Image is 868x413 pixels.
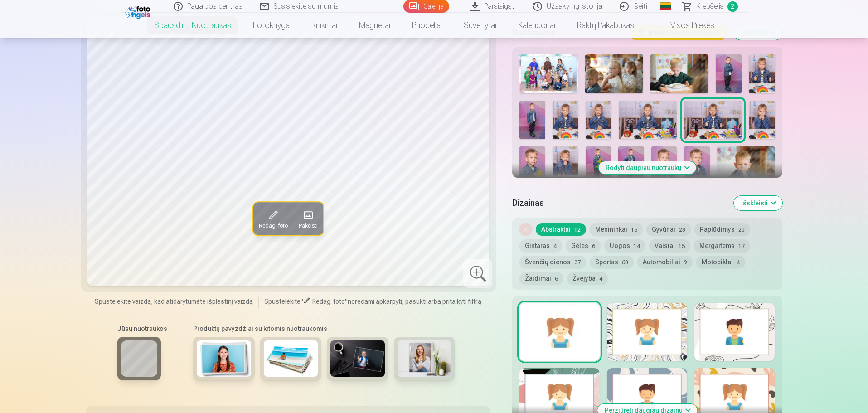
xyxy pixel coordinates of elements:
[519,272,563,285] button: Žaidimai6
[95,297,253,306] span: Spustelėkite vaizdą, kad atidarytumėte išplėstinį vaizdą
[599,276,602,282] span: 4
[734,196,782,210] button: Išskleisti
[649,239,690,252] button: Vaisiai15
[348,13,401,38] a: Magnetai
[738,243,745,249] span: 17
[637,256,693,268] button: Automobiliai9
[598,161,696,174] button: Rodyti daugiau nuotraukų
[125,4,153,19] img: /fa2
[553,243,557,249] span: 4
[253,202,293,235] button: Redag. foto
[631,227,637,233] span: 15
[401,13,453,38] a: Puodeliai
[684,259,687,266] span: 9
[301,298,303,305] span: "
[453,13,507,38] a: Suvenyrai
[646,223,691,236] button: Gyvūnai28
[738,227,745,233] span: 20
[574,227,581,233] span: 12
[507,13,566,38] a: Kalendoriai
[727,1,738,12] span: 2
[566,13,645,38] a: Raktų pakabukas
[519,239,562,252] button: Gintaras4
[189,324,459,333] h6: Produktų pavyzdžiai su kitomis nuotraukomis
[264,298,301,305] span: Spustelėkite
[604,239,645,252] button: Uogos14
[590,256,634,268] button: Sportas60
[694,223,750,236] button: Paplūdimys20
[259,222,288,229] span: Redag. foto
[536,223,586,236] button: Abstraktai12
[574,259,581,266] span: 37
[555,276,558,282] span: 6
[143,13,242,38] a: Spausdinti nuotraukas
[512,197,726,209] h5: Dizainas
[345,298,348,305] span: "
[312,298,345,305] span: Redag. foto
[299,222,318,229] span: Pakeisti
[592,243,595,249] span: 6
[117,324,167,333] h6: Jūsų nuotraukos
[679,227,685,233] span: 28
[737,259,740,266] span: 4
[519,256,586,268] button: Švenčių dienos37
[622,259,628,266] span: 60
[566,239,601,252] button: Gėlės6
[348,298,481,305] span: norėdami apkarpyti, pasukti arba pritaikyti filtrą
[242,13,301,38] a: Fotoknyga
[301,13,348,38] a: Rinkiniai
[694,239,750,252] button: Mergaitėms17
[696,1,724,12] span: Krepšelis
[696,256,745,268] button: Motociklai4
[679,243,685,249] span: 15
[645,13,725,38] a: Visos prekės
[590,223,643,236] button: Menininkai15
[293,202,323,235] button: Pakeisti
[634,243,640,249] span: 14
[567,272,608,285] button: Žvejyba4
